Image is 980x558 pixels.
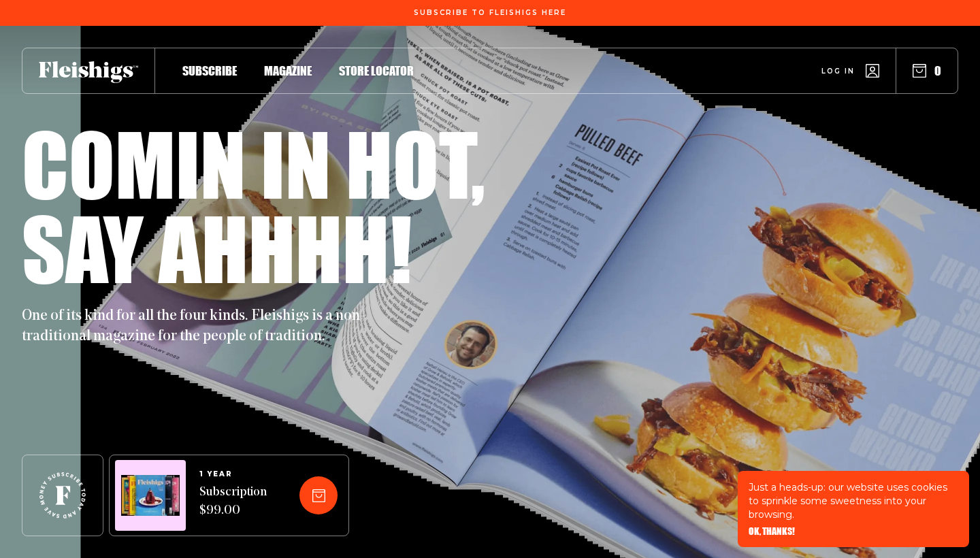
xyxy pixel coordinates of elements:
span: Subscribe [182,63,237,78]
button: 0 [913,63,941,78]
h1: Say ahhhh! [22,206,412,290]
img: Magazines image [121,475,180,516]
h1: Comin in hot, [22,121,485,206]
a: Subscribe [182,61,237,80]
p: One of its kind for all the four kinds. Fleishigs is a non-traditional magazine for the people of... [22,306,376,347]
span: Magazine [264,63,312,78]
p: Just a heads-up: our website uses cookies to sprinkle some sweetness into your browsing. [749,480,958,521]
a: Store locator [339,61,414,80]
span: Store locator [339,63,414,78]
span: 1 YEAR [199,470,267,478]
a: 1 YEARSubscription $99.00 [199,470,267,521]
span: Subscription $99.00 [199,484,267,521]
a: Magazine [264,61,312,80]
span: Subscribe To Fleishigs Here [414,9,566,17]
a: Subscribe To Fleishigs Here [411,9,569,16]
button: OK, THANKS! [749,527,795,536]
